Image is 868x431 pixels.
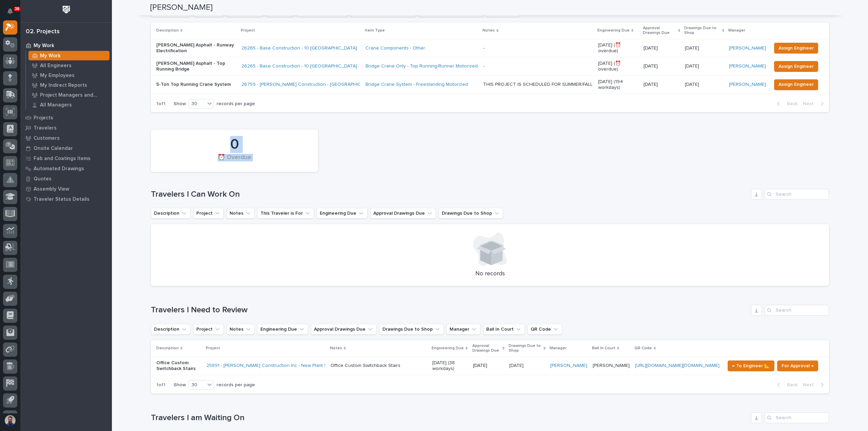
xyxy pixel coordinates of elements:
[729,63,766,69] a: [PERSON_NAME]
[684,24,721,37] p: Drawings Due to Shop
[379,324,444,335] button: Drawings Due to Shop
[765,189,829,200] input: Search
[151,377,171,393] p: 1 of 1
[217,382,255,388] p: records per page
[728,27,745,34] p: Manager
[151,413,748,423] h1: Travelers I am Waiting On
[26,100,112,110] a: All Managers
[20,123,112,133] a: Travelers
[597,27,630,34] p: Engineering Due
[800,101,829,107] button: Next
[509,361,525,369] p: [DATE]
[472,342,501,355] p: Approval Drawings Due
[151,96,171,112] p: 1 of 1
[774,43,818,54] button: Assign Engineer
[509,342,541,355] p: Drawings Due to Shop
[20,184,112,194] a: Assembly View
[593,363,630,369] p: [PERSON_NAME]
[34,176,52,182] p: Quotes
[156,360,201,372] p: Office Custom Switchback Stairs
[241,63,357,69] a: 26265 - Base Construction - 10 [GEOGRAPHIC_DATA]
[151,208,191,219] button: Description
[765,305,829,316] input: Search
[685,62,701,69] p: [DATE]
[803,101,818,107] span: Next
[598,61,638,72] p: [DATE] (⏰ overdue)
[20,133,112,143] a: Customers
[331,363,400,369] div: Office Custom Switchback Stairs
[156,345,179,352] p: Description
[366,63,478,69] a: Bridge Crane Only - Top Running/Runner Motorized
[26,80,112,90] a: My Indirect Reports
[34,156,91,162] p: Fab and Coatings Items
[241,27,255,34] p: Project
[365,27,385,34] p: Item Type
[241,45,357,51] a: 26265 - Base Construction - 10 [GEOGRAPHIC_DATA]
[189,381,205,389] div: 30
[634,345,652,352] p: QR Code
[20,153,112,163] a: Fab and Coatings Items
[162,136,307,153] div: 0
[20,143,112,153] a: Onsite Calendar
[3,413,17,428] button: users-avatar
[151,324,191,335] button: Description
[644,63,679,69] p: [DATE]
[40,73,75,79] p: My Employees
[598,42,638,54] p: [DATE] (⏰ overdue)
[8,8,17,19] div: Notifications36
[765,412,829,423] input: Search
[729,45,766,51] a: [PERSON_NAME]
[483,324,525,335] button: Ball In Court
[528,324,562,335] button: QR Code
[226,208,255,219] button: Notes
[20,40,112,51] a: My Work
[151,190,748,199] h1: Travelers I Can Work On
[20,113,112,123] a: Projects
[644,45,679,51] p: [DATE]
[317,208,368,219] button: Engineering Due
[150,3,213,13] h2: [PERSON_NAME]
[550,363,587,369] a: [PERSON_NAME]
[783,101,797,107] span: Back
[483,82,593,87] div: THIS PROJECT IS SCHEDULED FOR SUMMER/FALL OF 2026
[34,196,90,202] p: Traveler Status Details
[439,208,503,219] button: Drawings Due to Shop
[34,186,69,192] p: Assembly View
[151,76,829,94] tr: 5-Ton Top Running Crane System26759 - [PERSON_NAME] Construction - [GEOGRAPHIC_DATA] Department 5...
[189,100,205,107] div: 30
[217,101,255,107] p: records per page
[193,324,224,335] button: Project
[550,345,567,352] p: Manager
[644,82,679,87] p: [DATE]
[26,28,60,36] div: 02. Projects
[432,360,468,372] p: [DATE] (38 workdays)
[40,53,61,59] p: My Work
[26,71,112,80] a: My Employees
[257,208,314,219] button: This Traveler is For
[156,82,236,87] p: 5-Ton Top Running Crane System
[34,145,73,152] p: Onsite Calendar
[193,208,224,219] button: Project
[20,194,112,204] a: Traveler Status Details
[366,45,425,51] a: Crane Components - Other
[20,174,112,184] a: Quotes
[26,90,112,100] a: Project Managers and Engineers
[40,82,87,89] p: My Indirect Reports
[226,324,255,335] button: Notes
[34,166,84,172] p: Automated Drawings
[156,61,236,72] p: [PERSON_NAME] Asphalt - Top Running Bridge
[772,382,800,388] button: Back
[174,382,186,388] p: Show
[151,357,829,375] tr: Office Custom Switchback Stairs25891 - [PERSON_NAME] Construction Inc - New Plant Setup - Mezzani...
[206,363,381,369] a: 25891 - [PERSON_NAME] Construction Inc - New Plant Setup - Mezzanine Project
[151,39,829,57] tr: [PERSON_NAME] Asphalt - Runway Electrification26265 - Base Construction - 10 [GEOGRAPHIC_DATA] Cr...
[482,27,495,34] p: Notes
[803,382,818,388] span: Next
[777,360,818,371] button: For Approval →
[447,324,480,335] button: Manager
[778,62,814,71] span: Assign Engineer
[774,79,818,90] button: Assign Engineer
[151,57,829,76] tr: [PERSON_NAME] Asphalt - Top Running Bridge26265 - Base Construction - 10 [GEOGRAPHIC_DATA] Bridge...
